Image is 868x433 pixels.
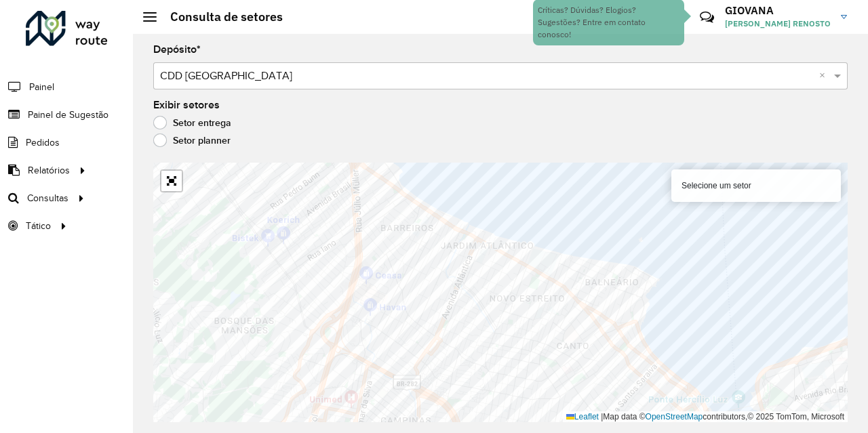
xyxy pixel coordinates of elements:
[819,68,831,84] span: Clear all
[26,136,60,150] span: Pedidos
[29,80,54,94] span: Painel
[28,108,108,122] span: Painel de Sugestão
[671,169,841,202] div: Selecione um setor
[692,3,722,32] a: Contato Rápido
[28,163,70,178] span: Relatórios
[563,411,848,423] div: Map data © contributors,© 2025 TomTom, Microsoft
[157,9,283,24] h2: Consulta de setores
[646,412,703,421] a: OpenStreetMap
[161,171,182,191] a: Abrir mapa em tela cheia
[27,191,68,205] span: Consultas
[153,116,231,129] label: Setor entrega
[601,412,603,421] span: |
[566,412,599,421] a: Leaflet
[725,4,831,17] h3: GIOVANA
[725,18,831,30] span: [PERSON_NAME] RENOSTO
[153,133,231,147] label: Setor planner
[153,97,220,113] label: Exibir setores
[26,219,51,233] span: Tático
[153,41,201,58] label: Depósito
